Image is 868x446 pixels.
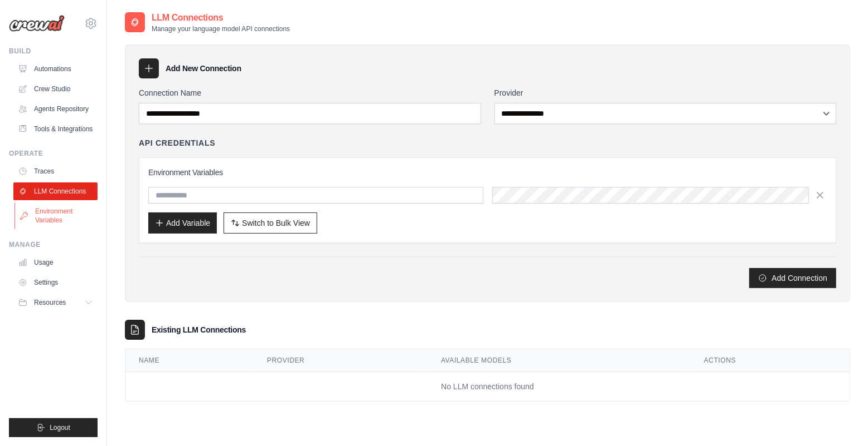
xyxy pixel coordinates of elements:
a: Agents Repository [13,100,98,118]
img: Logo [9,15,65,32]
a: Traces [13,162,98,180]
span: Switch to Bulk View [242,217,310,229]
button: Resources [13,294,98,311]
a: Environment Variables [14,202,99,229]
th: Actions [691,349,850,372]
h4: API Credentials [139,137,215,148]
button: Logout [9,418,98,437]
button: Add Variable [148,212,217,234]
a: LLM Connections [13,182,98,200]
th: Provider [254,349,428,372]
a: Settings [13,274,98,291]
h2: LLM Connections [152,11,290,24]
h3: Environment Variables [148,167,827,178]
label: Connection Name [139,87,481,98]
label: Provider [494,87,837,98]
a: Crew Studio [13,80,98,98]
span: Logout [50,423,70,432]
div: Manage [9,240,98,249]
div: Operate [9,149,98,158]
a: Automations [13,60,98,78]
th: Name [125,349,254,372]
a: Tools & Integrations [13,120,98,138]
button: Switch to Bulk View [224,212,317,234]
h3: Add New Connection [166,63,241,74]
p: Manage your language model API connections [152,24,290,33]
span: Resources [34,298,66,307]
h3: Existing LLM Connections [152,324,246,335]
th: Available Models [428,349,691,372]
button: Add Connection [749,268,836,288]
td: No LLM connections found [125,372,850,402]
div: Build [9,47,98,56]
a: Usage [13,254,98,271]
